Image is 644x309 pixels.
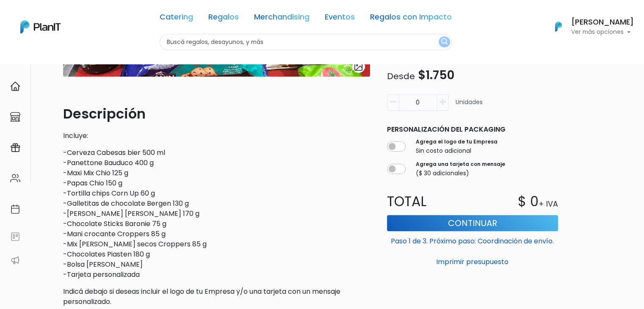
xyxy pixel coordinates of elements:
img: PlanIt Logo [20,20,61,33]
label: Agrega una tarjeta con mensaje [416,160,505,168]
button: Continuar [387,215,558,231]
span: $1.750 [418,67,454,83]
img: marketplace-4ceaa7011d94191e9ded77b95e3339b90024bf715f7c57f8cf31f2d8c509eaba.svg [10,112,20,122]
a: Eventos [325,14,355,24]
span: Desde [387,70,415,82]
a: Regalos [208,14,239,24]
p: $ 0 [518,191,539,212]
button: Imprimir presupuesto [387,255,558,269]
img: home-e721727adea9d79c4d83392d1f703f7f8bce08238fde08b1acbfd93340b81755.svg [10,81,20,91]
img: partners-52edf745621dab592f3b2c58e3bca9d71375a7ef29c3b500c9f145b62cc070d4.svg [10,255,20,265]
p: Personalización del packaging [387,124,558,135]
p: + IVA [539,199,558,210]
a: Merchandising [254,14,310,24]
a: Regalos con Impacto [370,14,452,24]
img: campaigns-02234683943229c281be62815700db0a1741e53638e28bf9629b52c665b00959.svg [10,143,20,153]
p: Ver más opciones [571,29,634,35]
img: calendar-87d922413cdce8b2cf7b7f5f62616a5cf9e4887200fb71536465627b3292af00.svg [10,204,20,214]
p: Indicá debajo si deseas incluir el logo de tu Empresa y/o una tarjeta con un mensaje personalizado. [63,287,370,307]
a: Catering [160,14,193,24]
button: PlanIt Logo [PERSON_NAME] Ver más opciones [544,16,634,38]
h6: [PERSON_NAME] [571,19,634,26]
p: Paso 1 de 3. Próximo paso: Coordinación de envío. [387,233,558,246]
div: ¿Necesitás ayuda? [44,8,122,25]
img: search_button-432b6d5273f82d61273b3651a40e1bd1b912527efae98b1b7a1b2c0702e16a8d.svg [441,38,448,46]
label: Agrega el logo de tu Empresa [416,138,498,146]
p: Descripción [63,104,370,124]
p: Unidades [456,98,483,114]
img: feedback-78b5a0c8f98aac82b08bfc38622c3050aee476f2c9584af64705fc4e61158814.svg [10,232,20,242]
p: ($ 30 adicionales) [416,169,505,178]
p: -Cerveza Cabesas bier 500 ml -Panettone Bauduco 400 g -Maxi Mix Chio 125 g -Papas Chio 150 g -Tor... [63,148,370,280]
p: Sin costo adicional [416,146,498,155]
img: people-662611757002400ad9ed0e3c099ab2801c6687ba6c219adb57efc949bc21e19d.svg [10,173,20,183]
p: Incluye: [63,131,370,141]
img: PlanIt Logo [549,17,568,36]
input: Buscá regalos, desayunos, y más [160,34,452,50]
p: Total [382,191,473,212]
img: gallery-light [354,62,363,72]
